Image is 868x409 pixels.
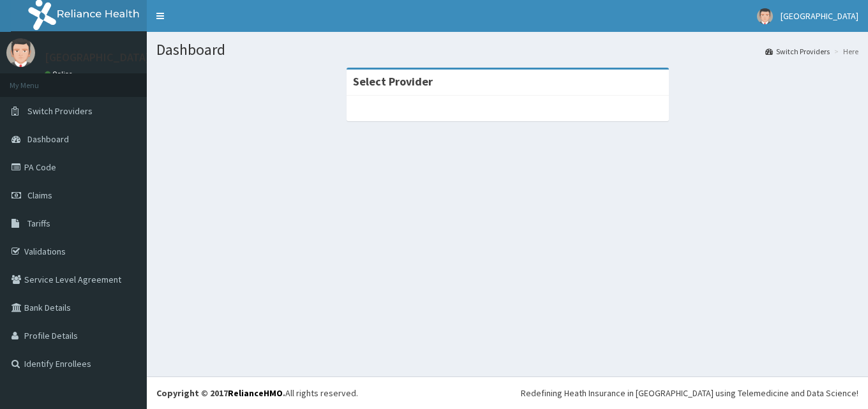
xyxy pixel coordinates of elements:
span: Tariffs [27,218,50,229]
img: User Image [757,8,773,24]
div: Redefining Heath Insurance in [GEOGRAPHIC_DATA] using Telemedicine and Data Science! [521,387,858,399]
p: [GEOGRAPHIC_DATA] [45,52,150,63]
span: [GEOGRAPHIC_DATA] [781,10,858,22]
li: Here [831,46,858,57]
a: Online [45,70,75,78]
span: Claims [27,190,52,201]
span: Dashboard [27,133,69,145]
strong: Copyright © 2017 . [156,387,285,399]
strong: Select Provider [353,74,433,89]
a: Switch Providers [765,46,830,57]
footer: All rights reserved. [147,376,868,409]
img: User Image [6,38,35,67]
a: RelianceHMO [228,387,283,399]
h1: Dashboard [156,41,858,58]
span: Switch Providers [27,105,93,117]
